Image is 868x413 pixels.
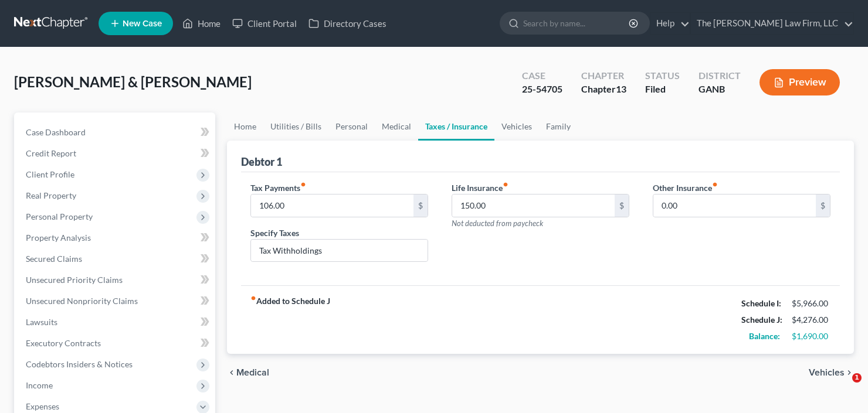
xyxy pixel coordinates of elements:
iframe: Intercom live chat [828,373,856,401]
div: Case [522,69,562,83]
button: Preview [759,69,840,95]
span: Expenses [26,401,59,411]
i: fiber_manual_record [712,182,718,187]
div: District [699,69,741,83]
span: Client Profile [26,169,74,179]
a: Personal [328,112,375,141]
i: fiber_manual_record [250,295,256,301]
i: chevron_left [227,368,236,377]
span: 13 [616,83,626,94]
span: [PERSON_NAME] & [PERSON_NAME] [14,73,252,90]
div: Chapter [581,83,626,96]
span: Personal Property [26,211,93,221]
div: $ [816,194,830,217]
input: Search by name... [523,12,630,34]
div: $1,690.00 [792,330,830,342]
span: Secured Claims [26,254,82,264]
a: Help [650,13,690,34]
span: Lawsuits [26,317,57,327]
div: Debtor 1 [241,155,282,169]
input: Specify... [251,240,428,262]
span: Codebtors Insiders & Notices [26,359,133,369]
div: 25-54705 [522,83,562,96]
span: Property Analysis [26,233,91,243]
span: Unsecured Priority Claims [26,275,123,285]
span: Vehicles [809,368,845,377]
i: chevron_right [845,368,854,377]
span: Executory Contracts [26,338,101,348]
div: GANB [699,83,741,96]
input: -- [452,194,615,217]
a: Secured Claims [16,248,215,269]
span: New Case [123,19,162,28]
label: Life Insurance [452,182,508,194]
label: Specify Taxes [250,227,299,239]
a: Property Analysis [16,227,215,248]
span: Case Dashboard [26,127,86,137]
input: -- [251,194,413,217]
div: Chapter [581,69,626,83]
a: Family [539,112,578,141]
span: Unsecured Nonpriority Claims [26,296,138,306]
span: Income [26,380,53,390]
a: Credit Report [16,143,215,164]
input: -- [653,194,816,217]
a: Vehicles [494,112,539,141]
span: Medical [236,368,269,377]
a: The [PERSON_NAME] Law Firm, LLC [691,13,853,34]
a: Directory Cases [303,13,392,34]
span: Credit Report [26,148,76,158]
a: Unsecured Nonpriority Claims [16,291,215,312]
a: Home [177,13,226,34]
div: Filed [645,83,680,96]
a: Utilities / Bills [263,112,328,141]
button: chevron_left Medical [227,368,269,377]
div: $4,276.00 [792,314,830,326]
span: Not deducted from paycheck [452,219,543,228]
a: Home [227,112,263,141]
span: 1 [852,373,862,383]
a: Case Dashboard [16,122,215,143]
a: Lawsuits [16,312,215,333]
div: $5,966.00 [792,298,830,309]
label: Tax Payments [250,182,306,194]
a: Unsecured Priority Claims [16,269,215,291]
a: Taxes / Insurance [418,112,494,141]
div: $ [615,194,629,217]
i: fiber_manual_record [300,182,306,187]
strong: Balance: [749,331,780,341]
div: $ [413,194,428,217]
a: Medical [375,112,418,141]
a: Client Portal [226,13,303,34]
label: Other Insurance [653,182,718,194]
strong: Schedule J: [741,315,782,325]
button: Vehicles chevron_right [809,368,854,377]
strong: Added to Schedule J [250,295,330,344]
span: Real Property [26,190,76,200]
strong: Schedule I: [741,298,781,308]
a: Executory Contracts [16,333,215,354]
div: Status [645,69,680,83]
i: fiber_manual_record [503,182,508,187]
